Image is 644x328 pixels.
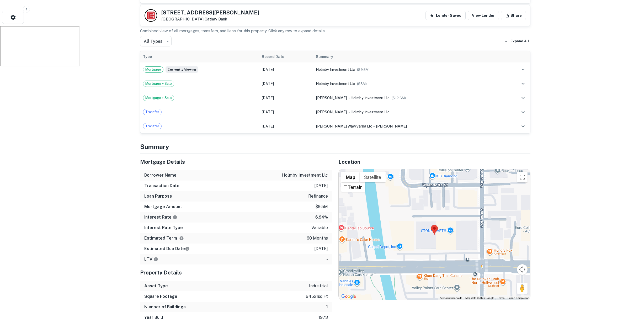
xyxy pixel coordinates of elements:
p: 1 [326,304,328,310]
td: [DATE] [259,119,313,133]
h5: [STREET_ADDRESS][PERSON_NAME] [161,10,259,15]
h6: Estimated Due Date [144,246,190,252]
svg: LTVs displayed on the website are for informational purposes only and may be reported incorrectly... [153,257,158,262]
span: holmby investment llc [350,96,390,100]
h6: Loan Purpose [144,193,172,199]
p: - [326,256,328,262]
label: Terrain [348,184,363,190]
a: View Lender [468,11,499,20]
h6: Transaction Date [144,183,179,189]
span: holmby investment llc [350,110,390,114]
ul: Show street map [341,182,365,192]
div: All Types [140,36,172,46]
h6: Square Footage [144,293,177,300]
p: 6.84% [315,214,328,220]
img: Google [340,293,357,300]
h6: Number of Buildings [144,304,186,310]
p: 94521 sq ft [306,293,328,300]
a: Cathay Bank [205,17,227,21]
td: [DATE] [259,91,313,105]
p: 1973 [318,314,328,321]
span: [PERSON_NAME] [316,110,347,114]
button: expand row [519,93,528,102]
th: Record Date [259,51,313,62]
svg: The interest rates displayed on the website are for informational purposes only and may be report... [173,215,177,220]
td: [DATE] [259,105,313,119]
button: Keyboard shortcuts [440,296,462,300]
span: ($ 12.6M ) [392,96,406,100]
span: ($ 9.5M ) [357,68,370,72]
button: Expand All [503,37,530,45]
h6: Asset Type [144,283,168,289]
span: Transfer [143,124,161,129]
h5: Mortgage Details [140,158,332,166]
td: [DATE] [259,62,313,77]
h6: Interest Rate [144,214,177,220]
button: expand row [519,79,528,88]
button: Share [501,11,526,20]
h6: LTV [144,256,158,262]
button: Map camera controls [517,264,528,275]
span: holmby investment llc [316,67,355,72]
p: industrial [309,283,328,289]
h6: Borrower Name [144,172,177,178]
h5: Location [338,158,530,166]
a: Report a map error [508,297,529,299]
th: Type [140,51,259,62]
a: Open this area in Google Maps (opens a new window) [340,293,357,300]
span: Currently viewing [166,66,198,73]
td: [DATE] [259,77,313,91]
button: expand row [519,108,528,117]
button: Lender Saved [425,11,466,20]
h6: Interest Rate Type [144,225,183,231]
div: → [316,123,499,129]
span: holmby investment llc [316,82,355,86]
h6: Estimated Term [144,235,184,241]
button: Toggle fullscreen view [517,172,528,182]
button: Drag Pegman onto the map to open Street View [517,283,528,294]
span: [PERSON_NAME] [316,96,347,100]
p: [DATE] [314,246,328,252]
button: expand row [519,122,528,131]
a: Terms (opens in new tab) [497,297,504,299]
span: [PERSON_NAME] [376,124,407,128]
p: Combined view of all mortgages, transfers, and liens for this property. Click any row to expand d... [140,28,530,34]
p: [GEOGRAPHIC_DATA] [161,17,259,22]
h6: Mortgage Amount [144,204,182,210]
span: [PERSON_NAME] way/varna llc [316,124,372,128]
span: Mortgage [143,67,163,72]
span: ($ 3M ) [357,82,367,86]
svg: Term is based on a standard schedule for this type of loan. [179,236,184,241]
span: Map data ©2025 Google [465,297,494,299]
p: variable [311,225,328,231]
div: → [316,109,499,115]
p: [DATE] [314,183,328,189]
h6: Year Built [144,314,163,321]
button: Show satellite imagery [360,172,386,182]
h4: Summary [140,142,530,151]
span: Mortgage + Sale [143,95,174,100]
p: $9.5m [315,204,328,210]
button: Show street map [341,172,360,182]
button: expand row [519,65,528,74]
th: Summary [313,51,502,62]
div: → [316,95,499,101]
p: refinance [308,193,328,199]
p: 60 months [307,235,328,241]
span: Mortgage + Sale [143,81,174,86]
h5: Property Details [140,269,332,277]
span: Transfer [143,109,161,115]
iframe: Chat Widget [618,286,644,311]
svg: Estimate is based on a standard schedule for this type of loan. [185,246,190,251]
p: holmby investment llc [282,172,328,178]
li: Terrain [342,183,365,191]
